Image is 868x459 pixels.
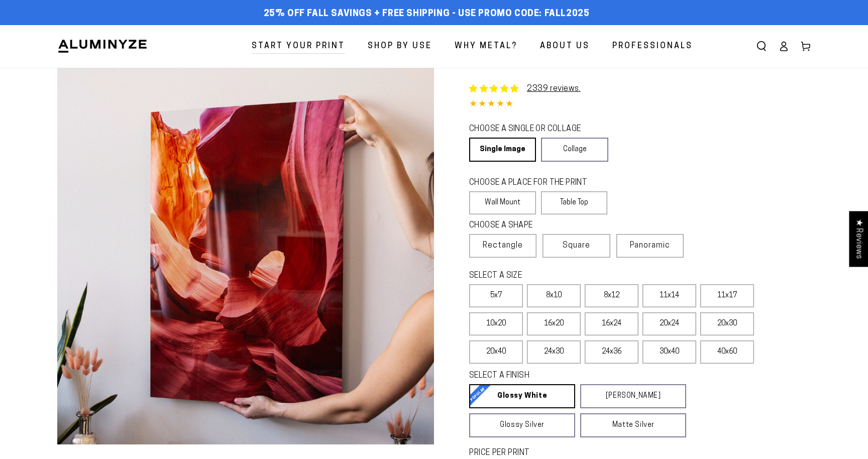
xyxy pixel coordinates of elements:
span: About Us [540,39,590,54]
span: Rectangle [483,240,523,252]
label: Wall Mount [469,191,536,214]
a: Collage [541,138,608,162]
span: 25% off FALL Savings + Free Shipping - Use Promo Code: FALL2025 [264,9,590,20]
span: Square [563,240,590,252]
a: Single Image [469,138,536,162]
span: Start Your Print [252,39,345,54]
label: 10x20 [469,312,523,335]
label: 8x10 [527,284,581,307]
legend: CHOOSE A SHAPE [469,220,600,232]
label: 8x12 [585,284,638,307]
label: Table Top [541,191,608,214]
span: Panoramic [630,242,670,250]
span: Shop By Use [368,39,432,54]
div: Click to open Judge.me floating reviews tab [849,211,868,267]
a: Glossy Silver [469,413,575,437]
label: 30x40 [642,340,696,364]
img: Aluminyze [57,39,148,54]
a: Why Metal? [447,33,525,60]
label: 5x7 [469,284,523,307]
a: Glossy White [469,384,575,408]
label: 11x14 [642,284,696,307]
legend: SELECT A FINISH [469,370,662,382]
label: 11x17 [700,284,754,307]
summary: Search our site [750,35,773,57]
legend: CHOOSE A SINGLE OR COLLAGE [469,124,599,135]
legend: SELECT A SIZE [469,270,670,282]
a: [PERSON_NAME] [580,384,686,408]
div: 4.84 out of 5.0 stars [469,97,811,112]
label: 24x36 [585,340,638,364]
span: Professionals [612,39,693,54]
a: Start Your Print [244,33,353,60]
a: About Us [532,33,597,60]
a: Matte Silver [580,413,686,437]
span: Why Metal? [455,39,517,54]
label: 40x60 [700,340,754,364]
legend: CHOOSE A PLACE FOR THE PRINT [469,177,598,189]
label: 24x30 [527,340,581,364]
label: 20x30 [700,312,754,335]
a: 2339 reviews. [527,85,581,93]
label: 20x40 [469,340,523,364]
label: 16x20 [527,312,581,335]
a: Professionals [605,33,700,60]
a: Shop By Use [360,33,440,60]
label: 16x24 [585,312,638,335]
label: 20x24 [642,312,696,335]
label: PRICE PER PRINT [469,447,811,459]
